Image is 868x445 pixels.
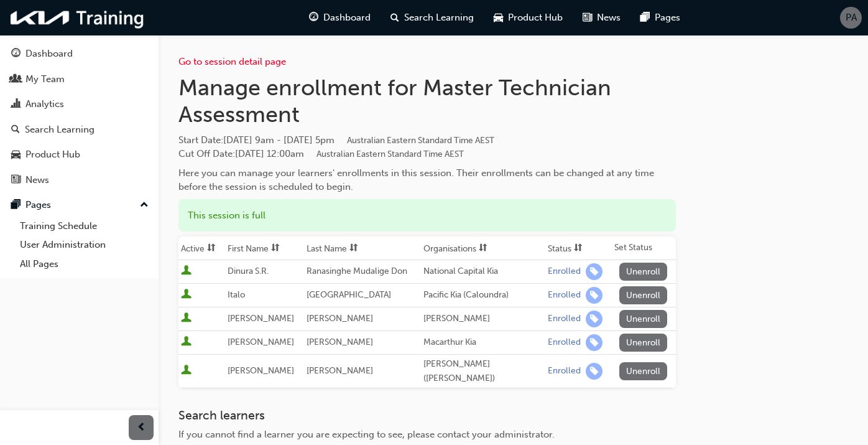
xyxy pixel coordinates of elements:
a: Go to session detail page [178,56,286,67]
span: Product Hub [508,11,563,25]
div: My Team [25,72,65,87]
div: Macarthur Kia [423,335,543,350]
span: User is active [181,289,192,301]
span: News [597,11,621,25]
span: pages-icon [640,10,650,26]
a: Analytics [5,93,154,116]
th: Toggle SortBy [304,237,421,260]
span: learningRecordVerb_ENROLL-icon [586,363,603,380]
span: User is active [181,265,192,278]
span: news-icon [583,10,592,26]
span: chart-icon [11,99,21,110]
div: Enrolled [548,313,581,325]
span: sorting-icon [479,243,487,254]
span: sorting-icon [349,243,358,254]
a: Training Schedule [15,217,154,236]
button: Unenroll [619,263,668,281]
div: Analytics [25,97,64,111]
a: car-iconProduct Hub [484,5,573,30]
span: search-icon [11,124,20,136]
span: Dashboard [323,11,371,25]
h3: Search learners [178,408,676,423]
span: [PERSON_NAME] [307,337,373,347]
span: Australian Eastern Standard Time AEST [347,135,494,146]
span: Dinura S.R. [228,266,269,276]
div: News [25,173,49,187]
span: learningRecordVerb_ENROLL-icon [586,334,603,351]
div: Product Hub [25,148,80,162]
span: Cut Off Date : [DATE] 12:00am [178,148,464,159]
th: Toggle SortBy [421,237,545,260]
span: sorting-icon [574,243,583,254]
th: Toggle SortBy [225,237,304,260]
button: DashboardMy TeamAnalyticsSearch LearningProduct HubNews [5,40,154,194]
span: prev-icon [137,420,146,436]
img: kia-training [6,5,149,30]
a: pages-iconPages [630,5,690,30]
th: Toggle SortBy [545,237,611,260]
span: PA [846,11,857,25]
div: Pacific Kia (Caloundra) [423,288,543,302]
a: news-iconNews [573,5,630,30]
div: Enrolled [548,266,581,278]
div: Pages [25,198,51,212]
span: [PERSON_NAME] [307,313,373,324]
div: Enrolled [548,289,581,301]
button: Pages [5,194,154,217]
span: [PERSON_NAME] [228,313,294,324]
span: Australian Eastern Standard Time AEST [316,149,464,159]
span: learningRecordVerb_ENROLL-icon [586,263,603,280]
span: [PERSON_NAME] [228,337,294,347]
div: [PERSON_NAME] [423,312,543,326]
a: My Team [5,68,154,91]
span: Pages [655,11,680,25]
a: guage-iconDashboard [299,5,381,30]
button: Unenroll [619,362,668,380]
span: news-icon [11,175,21,186]
div: [PERSON_NAME] ([PERSON_NAME]) [423,357,543,385]
a: Search Learning [5,118,154,141]
button: Unenroll [619,334,668,352]
span: Ranasinghe Mudalige Don [307,266,407,276]
div: Enrolled [548,365,581,377]
span: Start Date : [178,133,676,148]
span: up-icon [140,197,149,213]
th: Set Status [612,237,676,260]
span: [PERSON_NAME] [307,365,373,376]
span: sorting-icon [207,243,216,254]
span: If you cannot find a learner you are expecting to see, please contact your administrator. [178,429,555,440]
button: Unenroll [619,310,668,328]
div: Dashboard [25,47,73,61]
span: [GEOGRAPHIC_DATA] [307,289,391,300]
span: User is active [181,312,192,325]
div: This session is full [178,199,676,232]
span: User is active [181,336,192,349]
span: learningRecordVerb_ENROLL-icon [586,287,603,304]
h1: Manage enrollment for Master Technician Assessment [178,74,676,128]
button: Unenroll [619,286,668,304]
div: Enrolled [548,337,581,349]
span: guage-icon [11,49,21,60]
span: User is active [181,365,192,377]
span: car-icon [11,149,21,161]
span: guage-icon [309,10,318,26]
a: search-iconSearch Learning [381,5,484,30]
div: National Capital Kia [423,265,543,279]
span: people-icon [11,74,21,85]
span: [PERSON_NAME] [228,365,294,376]
a: User Administration [15,235,154,255]
span: learningRecordVerb_ENROLL-icon [586,311,603,327]
th: Toggle SortBy [178,237,225,260]
span: pages-icon [11,200,21,211]
a: All Pages [15,255,154,274]
span: sorting-icon [271,243,280,254]
span: search-icon [390,10,399,26]
a: Dashboard [5,42,154,65]
span: [DATE] 9am - [DATE] 5pm [223,134,494,146]
div: Search Learning [25,123,95,137]
span: car-icon [494,10,503,26]
a: News [5,169,154,192]
span: Italo [228,289,245,300]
